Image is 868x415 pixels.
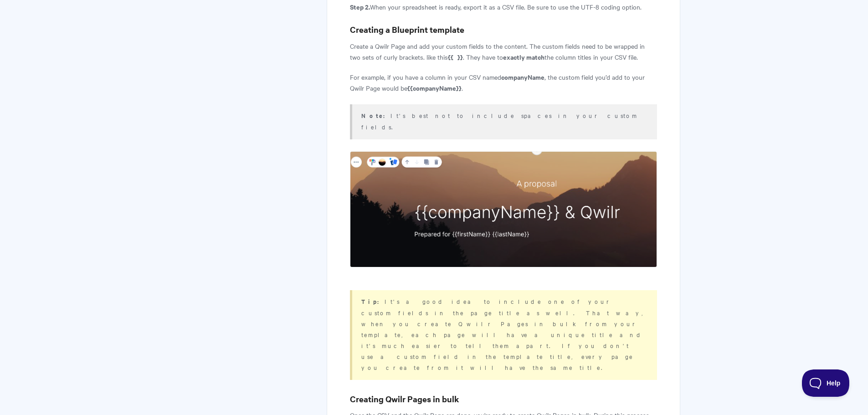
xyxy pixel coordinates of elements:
[350,1,657,12] p: When your spreadsheet is ready, export it as a CSV file. Be sure to use the UTF-8 coding option.
[350,23,657,36] h3: Creating a Blueprint template
[350,72,657,93] p: For example, if you have a column in your CSV named , the custom field you’d add to your Qwilr Pa...
[407,83,462,92] strong: {{companyName}}
[350,2,370,11] strong: Step 2.
[361,297,385,306] strong: Tip:
[501,72,544,82] strong: companyName
[350,151,657,267] img: file-hc3oEvxKVt.png
[350,41,657,62] p: Create a Qwilr Page and add your custom fields to the content. The custom fields need to be wrapp...
[350,393,657,405] h3: Creating Qwilr Pages in bulk
[361,296,645,373] p: It's a good idea to include one of your custom fields in the page title as well. That way, when y...
[448,52,463,61] strong: {{ }}
[361,111,390,120] strong: Note:
[802,369,850,397] iframe: Toggle Customer Support
[503,52,544,61] strong: exactly match
[361,110,645,132] p: It's best not to include spaces in your custom fields.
